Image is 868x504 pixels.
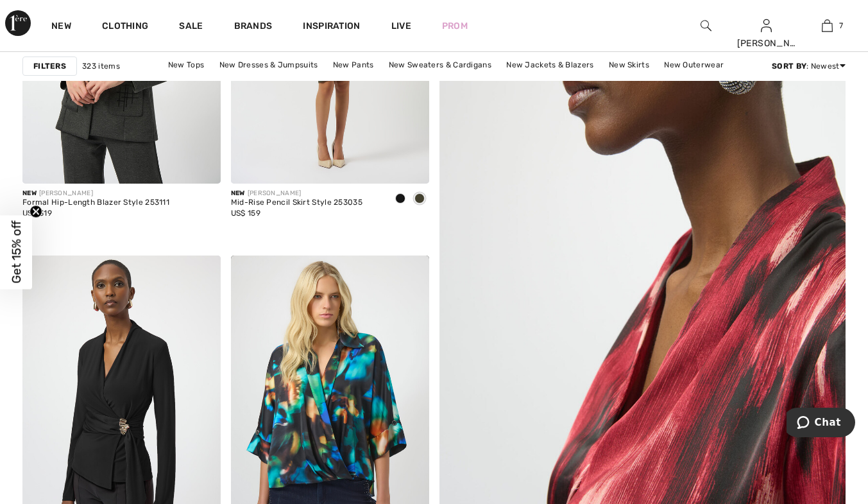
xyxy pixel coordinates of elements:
[442,19,468,33] a: Prom
[772,62,806,71] strong: Sort By
[213,56,325,73] a: New Dresses & Jumpsuits
[391,189,410,210] div: Black
[839,20,843,31] span: 7
[787,408,855,440] iframe: Opens a widget where you can chat to one of our agents
[22,189,37,197] span: New
[51,21,71,34] a: New
[22,198,169,207] div: Formal Hip-Length Blazer Style 253111
[658,56,730,73] a: New Outerwear
[231,189,245,197] span: New
[33,60,66,72] strong: Filters
[303,21,360,34] span: Inspiration
[82,60,120,72] span: 323 items
[231,198,362,207] div: Mid-Rise Pencil Skirt Style 253035
[231,189,362,198] div: [PERSON_NAME]
[9,221,24,284] span: Get 15% off
[179,21,203,34] a: Sale
[822,18,833,33] img: My Bag
[737,37,797,50] div: [PERSON_NAME]
[22,189,169,198] div: [PERSON_NAME]
[30,205,42,218] button: Close teaser
[500,56,600,73] a: New Jackets & Blazers
[162,56,210,73] a: New Tops
[701,18,711,33] img: search the website
[772,60,846,72] div: : Newest
[761,18,772,33] img: My Info
[327,56,380,73] a: New Pants
[5,10,31,36] img: 1ère Avenue
[382,56,498,73] a: New Sweaters & Cardigans
[797,18,857,33] a: 7
[22,209,52,218] span: US$ 319
[391,19,411,33] a: Live
[102,21,148,34] a: Clothing
[761,19,772,31] a: Sign In
[231,209,260,218] span: US$ 159
[410,189,429,210] div: Avocado
[602,56,656,73] a: New Skirts
[234,21,273,34] a: Brands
